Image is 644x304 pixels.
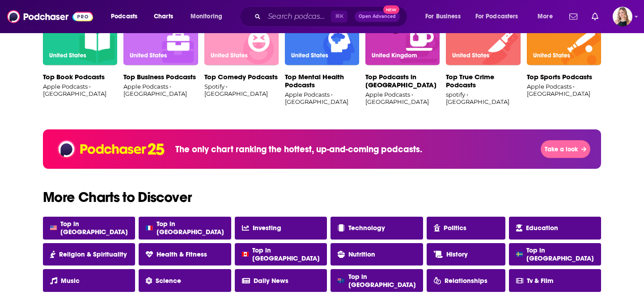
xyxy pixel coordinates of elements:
span: Science [156,277,181,285]
span: New [383,5,399,14]
p: Apple Podcasts • [GEOGRAPHIC_DATA] [527,83,601,97]
p: Apple Podcasts • [GEOGRAPHIC_DATA] [365,91,440,105]
span: Nutrition [348,250,375,258]
a: Show notifications dropdown [588,9,602,24]
input: Search podcasts, credits, & more... [264,9,331,24]
span: For Podcasters [475,10,518,23]
p: Top Podcasts in [GEOGRAPHIC_DATA] [365,73,440,89]
a: Technology [330,217,423,240]
span: Top in [GEOGRAPHIC_DATA] [157,220,224,236]
p: Top Sports Podcasts [527,73,601,81]
span: Top in [GEOGRAPHIC_DATA] [526,246,594,262]
a: Tv & Film [509,269,601,292]
a: Health & Fitness [139,243,231,266]
a: Top in [GEOGRAPHIC_DATA] [235,243,327,266]
button: Open AdvancedNew [355,11,400,22]
span: Logged in as Ilana.Dvir [613,7,632,26]
span: Relationships [445,277,487,285]
span: History [446,250,468,258]
a: History [427,243,505,266]
span: Religion & Spirituality [59,250,127,258]
a: Investing [235,217,327,240]
button: Take a look [541,140,590,158]
div: Search podcasts, credits, & more... [248,6,416,27]
span: Tv & Film [527,277,553,285]
img: Podchaser - Follow, Share and Rate Podcasts [7,8,93,25]
button: open menu [105,9,149,24]
a: Top in [GEOGRAPHIC_DATA] [43,217,135,240]
span: Open Advanced [359,14,396,19]
p: Spotify • [GEOGRAPHIC_DATA] [204,83,279,97]
span: Technology [348,224,385,232]
button: open menu [470,9,531,24]
a: Politics [427,217,505,240]
p: Apple Podcasts • [GEOGRAPHIC_DATA] [123,83,198,97]
button: open menu [184,9,234,24]
p: Top True Crime Podcasts [446,73,520,89]
span: Music [61,277,80,285]
span: Monitoring [191,10,222,23]
span: Top in [GEOGRAPHIC_DATA] [348,273,416,289]
button: Show profile menu [613,7,632,26]
p: Top Comedy Podcasts [204,73,279,81]
a: Nutrition [330,243,423,266]
p: Top Mental Health Podcasts [285,73,359,89]
span: For Business [425,10,461,23]
span: ⌘ K [331,11,347,22]
button: open menu [419,9,472,24]
img: Podchaser 25 banner [57,138,165,160]
p: spotify • [GEOGRAPHIC_DATA] [446,91,520,105]
p: Apple Podcasts • [GEOGRAPHIC_DATA] [43,83,117,97]
span: More [538,10,553,23]
p: Apple Podcasts • [GEOGRAPHIC_DATA] [285,91,359,105]
a: Daily News [235,269,327,292]
p: Top Book Podcasts [43,73,117,81]
a: Relationships [427,269,505,292]
span: Podcasts [111,10,137,23]
span: Health & Fitness [157,250,207,258]
a: Education [509,217,601,240]
button: open menu [531,9,564,24]
span: Education [526,224,558,232]
span: Top in [GEOGRAPHIC_DATA] [252,246,320,262]
a: Science [139,269,231,292]
span: Daily News [254,277,288,285]
span: Politics [444,224,466,232]
a: Music [43,269,135,292]
a: Show notifications dropdown [566,9,581,24]
span: Investing [253,224,281,232]
a: Charts [148,9,178,24]
p: The only chart ranking the hottest, up-and-coming podcasts. [175,144,422,155]
p: Top Business Podcasts [123,73,198,81]
span: Take a look [545,146,578,153]
a: Top in [GEOGRAPHIC_DATA] [330,269,423,292]
a: Top in [GEOGRAPHIC_DATA] [139,217,231,240]
a: Religion & Spirituality [43,243,135,266]
h2: More Charts to Discover [36,190,608,205]
img: User Profile [613,7,632,26]
span: Charts [154,10,173,23]
a: Top in [GEOGRAPHIC_DATA] [509,243,601,266]
span: Top in [GEOGRAPHIC_DATA] [60,220,128,236]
